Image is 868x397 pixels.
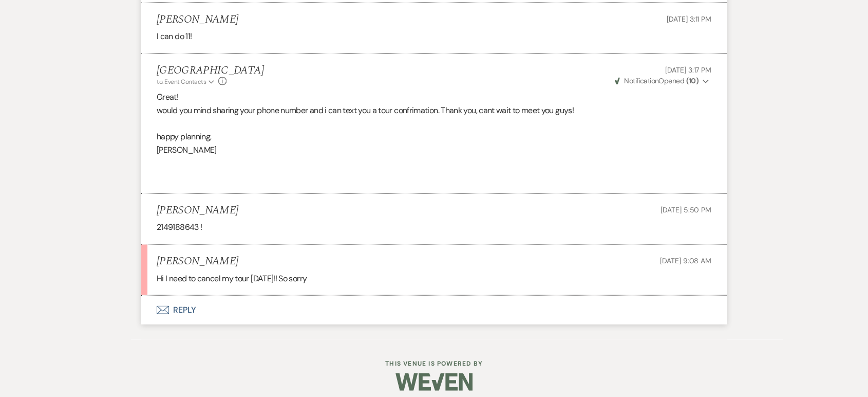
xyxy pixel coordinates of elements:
[661,205,711,214] span: [DATE] 5:50 PM
[157,104,711,117] p: would you mind sharing your phone number and i can text you a tour confrimation. Thank you, cant ...
[157,204,238,217] h5: [PERSON_NAME]
[157,130,711,143] p: happy planning,
[157,78,206,86] span: to: Event Contacts
[686,76,699,85] strong: ( 10 )
[157,255,238,268] h5: [PERSON_NAME]
[157,64,264,77] h5: [GEOGRAPHIC_DATA]
[157,77,216,86] button: to: Event Contacts
[667,14,711,24] span: [DATE] 3:11 PM
[624,76,658,85] span: Notification
[615,76,699,85] span: Opened
[157,143,711,157] p: [PERSON_NAME]
[157,13,238,26] h5: [PERSON_NAME]
[157,272,711,285] div: Hi I need to cancel my tour [DATE]!! So sorry
[157,221,711,234] div: 2149188643 !
[157,30,711,43] div: I can do 11!
[157,91,711,104] p: Great!
[665,65,711,75] span: [DATE] 3:17 PM
[613,76,711,86] button: NotificationOpened (10)
[141,296,727,324] button: Reply
[660,256,711,265] span: [DATE] 9:08 AM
